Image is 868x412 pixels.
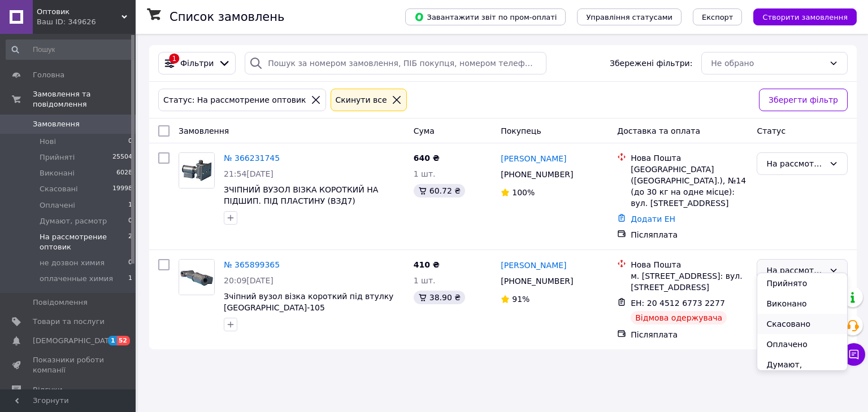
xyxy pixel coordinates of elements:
div: Статус: На рассмотрение оптовик [161,94,309,106]
span: оплаченные химия [40,274,113,284]
li: Прийнято [757,273,847,293]
div: Нова Пошта [631,259,748,270]
a: № 365899365 [224,260,280,269]
li: Оплачено [757,334,847,354]
span: Товари та послуги [33,317,105,327]
button: Створити замовлення [753,8,857,25]
a: [PERSON_NAME] [501,153,566,164]
a: Зчіпний вузол візка короткий під втулку [GEOGRAPHIC_DATA]-105 [224,292,393,312]
a: [PERSON_NAME] [501,260,566,271]
span: Відгуки [33,385,62,395]
div: Не обрано [711,57,824,69]
button: Чат з покупцем [843,343,865,366]
img: Фото товару [179,260,214,295]
div: Ваш ID: 349626 [37,17,136,27]
span: Показники роботи компанії [33,355,105,375]
li: Скасовано [757,314,847,334]
span: Доставка та оплата [617,126,700,135]
span: 91% [512,295,530,304]
li: Виконано [757,293,847,314]
span: На рассмотрение оптовик [40,232,128,252]
span: 410 ₴ [414,260,440,269]
span: Створити замовлення [762,13,848,21]
span: 640 ₴ [414,154,440,163]
div: Cкинути все [333,94,389,106]
span: 1 [108,336,117,345]
span: [PHONE_NUMBER] [501,277,573,286]
span: Замовлення та повідомлення [33,89,136,109]
span: 6028 [116,168,132,178]
span: Збережені фільтри: [610,58,692,69]
span: не дозвон химия [40,258,105,268]
span: 1 [128,274,132,284]
div: На рассмотрение оптовик [766,264,824,277]
div: [GEOGRAPHIC_DATA] ([GEOGRAPHIC_DATA].), №14 (до 30 кг на одне місце): вул. [STREET_ADDRESS] [631,164,748,209]
span: 52 [117,336,130,345]
span: Покупець [501,126,541,135]
img: Фото товару [179,153,214,188]
span: Cума [414,126,435,135]
span: 0 [128,137,132,147]
span: Скасовані [40,184,78,194]
div: Післяплата [631,229,748,240]
span: 2 [128,232,132,252]
span: [DEMOGRAPHIC_DATA] [33,336,116,346]
span: 100% [512,188,535,197]
a: ЗЧІПНИЙ ВУЗОЛ ВІЗКА КОРОТКИЙ НА ПІДШИП. ПІД ПЛАСТИНУ (ВЗД7) [224,185,378,205]
div: Нова Пошта [631,152,748,164]
span: Нові [40,137,56,147]
a: Додати ЕН [631,214,675,223]
span: 0 [128,258,132,268]
div: м. [STREET_ADDRESS]: вул. [STREET_ADDRESS] [631,270,748,293]
div: 38.90 ₴ [414,291,465,304]
span: [PHONE_NUMBER] [501,170,573,179]
span: 19998 [112,184,132,194]
span: Замовлення [179,126,229,135]
span: Фільтри [180,58,214,69]
button: Зберегти фільтр [759,89,848,111]
span: Оплачені [40,200,75,211]
div: Післяплата [631,329,748,340]
span: Оптовик [37,7,121,17]
button: Управління статусами [577,8,682,25]
span: Експорт [702,13,734,21]
span: Зберегти фільтр [769,94,838,106]
div: 60.72 ₴ [414,184,465,198]
div: На рассмотрение оптовик [766,157,824,170]
a: Фото товару [179,152,215,189]
span: ЕН: 20 4512 6773 2277 [631,299,725,308]
a: Створити замовлення [742,12,857,21]
span: 1 шт. [414,169,436,178]
span: 20:09[DATE] [224,276,274,285]
span: Виконані [40,168,75,178]
span: 21:54[DATE] [224,169,274,178]
div: Відмова одержувача [631,311,727,325]
span: Повідомлення [33,297,88,308]
input: Пошук за номером замовлення, ПІБ покупця, номером телефону, Email, номером накладної [245,52,546,74]
span: 25504 [112,152,132,163]
span: Замовлення [33,119,80,129]
span: 1 [128,200,132,211]
span: 1 шт. [414,276,436,285]
span: 0 [128,216,132,226]
button: Завантажити звіт по пром-оплаті [405,8,566,25]
h1: Список замовлень [170,10,284,24]
button: Експорт [693,8,743,25]
span: Прийняті [40,152,75,163]
span: Думают, расмотр [40,216,107,226]
span: Управління статусами [586,13,672,21]
span: Головна [33,70,64,80]
a: Фото товару [179,259,215,295]
span: Завантажити звіт по пром-оплаті [414,12,557,22]
span: Статус [757,126,785,135]
input: Пошук [6,40,133,60]
a: № 366231745 [224,154,280,163]
li: Думают, расмотр [757,354,847,386]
